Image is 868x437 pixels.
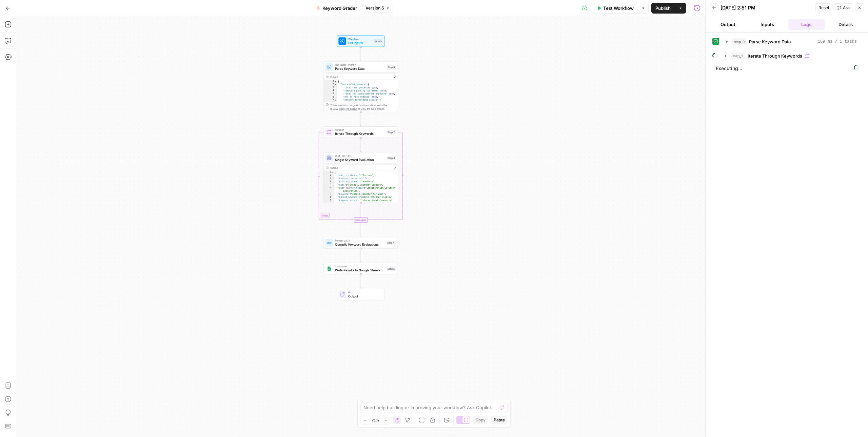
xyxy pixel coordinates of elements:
[475,417,486,423] span: Copy
[324,174,334,177] div: 2
[324,99,337,102] div: 7
[330,103,396,111] div: This output is too large & has been abbreviated for review. to view the full content.
[372,417,379,423] span: 71%
[360,138,361,152] g: Edge from step_2 to step_3
[330,166,391,170] div: Output
[815,3,832,12] button: Reset
[323,61,398,112] div: Run Code · PythonParse Keyword DataStep 9Output{ "processing_summary":{ "total_rows_processed":28...
[334,80,337,83] span: Toggle code folding, rows 1 through 1336
[360,47,361,61] g: Edge from start to step_9
[339,107,357,110] span: Copy the output
[324,180,334,183] div: 4
[748,53,802,59] span: Iterate Through Keywords
[335,154,385,158] span: LLM · GPT-4.1
[335,157,385,162] span: Single Keyword Evaluation
[603,5,634,12] span: Test Workflow
[324,80,337,83] div: 1
[491,416,508,424] button: Paste
[323,289,398,300] div: EndOutput
[374,39,382,43] div: Inputs
[348,40,372,45] span: Set Inputs
[651,3,675,14] button: Publish
[348,294,381,298] span: Output
[323,126,398,138] div: LoopIterationIterate Through KeywordsStep 2
[360,249,361,263] g: Edge from step_4 to step_5
[788,19,825,30] button: Logs
[335,265,385,268] span: Integration
[335,268,385,273] span: Write Results to Google Sheets
[312,3,361,14] button: Keyword Grader
[323,217,398,223] div: Complete
[387,241,396,245] div: Step 4
[324,83,337,86] div: 2
[731,53,745,59] span: step_2
[335,131,385,136] span: Iterate Through Keywords
[335,66,385,71] span: Parse Keyword Data
[324,86,337,89] div: 3
[360,223,361,237] g: Edge from step_2-iteration-end to step_4
[360,112,361,126] g: Edge from step_9 to step_2
[322,5,357,12] span: Keyword Grader
[330,75,391,79] div: Output
[323,152,398,203] div: LLM · GPT-4.1Single Keyword EvaluationStep 3Output{ "add_to_calendar":"Include", "business_potent...
[749,38,791,45] span: Parse Keyword Data
[324,196,334,199] div: 8
[387,65,396,69] div: Step 9
[818,5,829,11] span: Reset
[332,171,334,174] span: Toggle code folding, rows 1 through 15
[749,19,786,30] button: Inputs
[324,193,334,196] div: 7
[362,4,393,13] button: Version 5
[387,156,396,160] div: Step 3
[324,171,334,174] div: 1
[655,5,671,12] span: Publish
[710,19,746,30] button: Output
[834,3,853,12] button: Ask
[324,199,334,205] div: 9
[327,266,332,271] img: Group%201%201.png
[473,416,488,424] button: Copy
[732,38,746,45] span: step_9
[366,5,384,11] span: Version 5
[324,96,337,99] div: 6
[722,36,861,47] button: 189 ms / 1 tasks
[360,274,361,288] g: Edge from step_5 to end
[324,92,337,96] div: 5
[323,36,398,47] div: WorkflowSet InputsInputs
[348,37,372,41] span: Workflow
[335,128,385,132] span: Iteration
[387,130,396,134] div: Step 2
[593,3,638,14] button: Test Workflow
[335,238,384,242] span: Format JSON
[354,217,368,223] div: Complete
[323,263,398,274] div: IntegrationWrite Results to Google SheetsStep 5
[827,19,864,30] button: Details
[334,83,337,86] span: Toggle code folding, rows 2 through 13
[818,39,857,45] span: 189 ms / 1 tasks
[387,266,396,271] div: Step 5
[843,5,850,11] span: Ask
[324,183,334,186] div: 5
[334,99,337,102] span: Toggle code folding, rows 7 through 10
[714,63,861,74] span: Executing...
[324,177,334,180] div: 3
[335,63,385,67] span: Run Code · Python
[348,290,381,294] span: End
[324,186,334,192] div: 6
[335,242,384,247] span: Compile Keyword Evaluations
[323,237,398,249] div: Format JSONCompile Keyword EvaluationsStep 4
[324,89,337,92] div: 4
[494,417,505,423] span: Paste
